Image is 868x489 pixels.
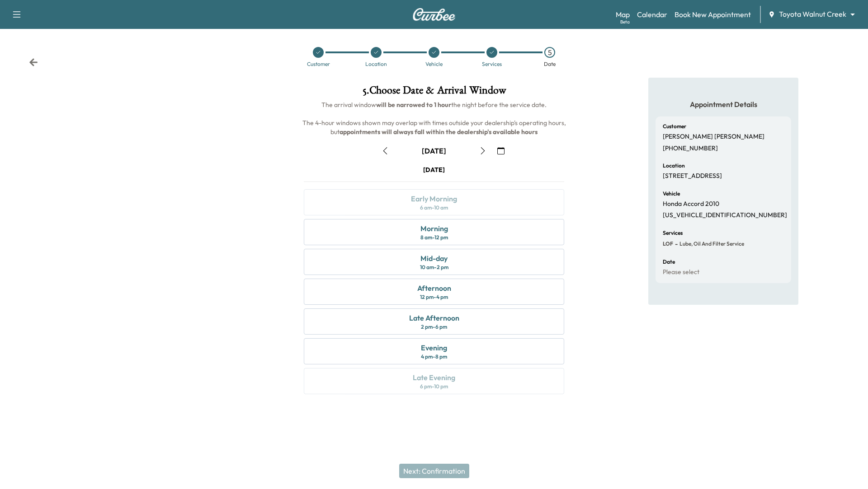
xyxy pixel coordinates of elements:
div: Mid-day [420,253,448,264]
div: Evening [421,342,447,353]
div: Late Afternoon [409,312,459,323]
a: Calendar [637,9,667,20]
span: - [673,239,678,248]
div: 4 pm - 8 pm [421,353,447,360]
p: [PHONE_NUMBER] [663,144,718,153]
p: Honda Accord 2010 [663,200,719,208]
div: [DATE] [423,165,445,174]
div: Location [365,61,387,67]
div: Afternoon [417,283,451,293]
div: 8 am - 12 pm [420,234,448,241]
span: Toyota Walnut Creek [779,9,846,19]
div: Customer [307,61,330,67]
div: Back [29,58,38,67]
div: Vehicle [425,61,443,67]
b: appointments will always fall within the dealership's available hours [340,128,538,136]
b: will be narrowed to 1 hour [376,101,451,109]
h5: Appointment Details [656,99,791,109]
a: MapBeta [616,9,630,20]
p: [PERSON_NAME] [PERSON_NAME] [663,133,764,141]
p: Please select [663,268,699,276]
div: Date [544,61,556,67]
h6: Location [663,163,685,168]
a: Book New Appointment [675,9,751,20]
h6: Services [663,230,683,236]
div: 12 pm - 4 pm [420,293,448,301]
div: 10 am - 2 pm [420,264,448,271]
img: Curbee Logo [412,8,456,21]
span: Lube, Oil and Filter Service [678,240,744,247]
h6: Date [663,259,675,265]
div: Morning [420,223,448,234]
span: The arrival window the night before the service date. The 4-hour windows shown may overlap with t... [302,101,567,136]
div: 5 [544,47,555,58]
div: [DATE] [422,146,446,156]
div: 2 pm - 6 pm [421,323,447,331]
div: Services [482,61,502,67]
h1: 5 . Choose Date & Arrival Window [297,85,571,100]
h6: Vehicle [663,191,680,196]
p: [STREET_ADDRESS] [663,172,722,180]
span: LOF [663,240,673,247]
h6: Customer [663,124,686,129]
div: Beta [620,19,630,25]
p: [US_VEHICLE_IDENTIFICATION_NUMBER] [663,211,787,219]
